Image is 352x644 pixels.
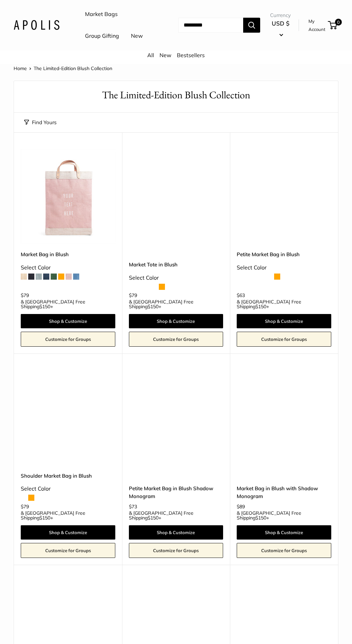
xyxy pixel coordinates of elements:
[21,149,115,244] a: description_Our first Blush Market BagMarket Bag in Blush
[129,299,223,309] span: & [GEOGRAPHIC_DATA] Free Shipping +
[237,263,331,273] div: Select Color
[237,484,331,500] a: Market Bag in Blush with Shadow Monogram
[270,11,291,20] span: Currency
[272,20,289,27] span: USD $
[129,149,223,244] a: Market Tote in BlushMarket Tote in Blush
[237,370,331,465] a: Market Bag in Blush with Shadow MonogramMarket Bag in Blush with Shadow Monogram
[129,525,223,540] a: Shop & Customize
[129,273,223,283] div: Select Color
[129,332,223,347] a: Customize for Groups
[237,149,331,244] a: description_Our first ever Blush CollectionPetite Market Bag in Blush
[24,88,328,102] h1: The Limited-Edition Blush Collection
[178,18,243,33] input: Search...
[237,299,331,309] span: & [GEOGRAPHIC_DATA] Free Shipping +
[21,250,115,258] a: Market Bag in Blush
[39,515,50,521] span: $150
[237,332,331,347] a: Customize for Groups
[335,19,342,26] span: 0
[147,52,154,59] a: All
[237,525,331,540] a: Shop & Customize
[270,18,291,40] button: USD $
[129,292,137,298] span: $79
[237,503,245,510] span: $89
[160,52,171,59] a: New
[14,65,27,71] a: Home
[148,515,158,521] span: $150
[21,370,115,465] a: Shoulder Market Bag in BlushShoulder Market Bag in Blush
[34,65,112,71] span: The Limited-Edition Blush Collection
[243,18,260,33] button: Search
[21,149,115,244] img: description_Our first Blush Market Bag
[237,314,331,328] a: Shop & Customize
[21,292,29,298] span: $79
[237,250,331,258] a: Petite Market Bag in Blush
[329,21,337,29] a: 0
[21,299,115,309] span: & [GEOGRAPHIC_DATA] Free Shipping +
[24,118,56,127] button: Find Yours
[148,303,158,310] span: $150
[129,261,223,268] a: Market Tote in Blush
[129,503,137,510] span: $73
[14,64,112,73] nav: Breadcrumb
[129,370,223,465] a: Petite Market Bag in Blush Shadow MonogramPetite Market Bag in Blush Shadow Monogram
[237,543,331,558] a: Customize for Groups
[131,31,143,41] a: New
[129,511,223,520] span: & [GEOGRAPHIC_DATA] Free Shipping +
[21,472,115,480] a: Shoulder Market Bag in Blush
[21,543,115,558] a: Customize for Groups
[255,303,266,310] span: $150
[21,511,115,520] span: & [GEOGRAPHIC_DATA] Free Shipping +
[237,511,331,520] span: & [GEOGRAPHIC_DATA] Free Shipping +
[255,515,266,521] span: $150
[21,314,115,328] a: Shop & Customize
[85,9,118,19] a: Market Bags
[85,31,119,41] a: Group Gifting
[129,484,223,500] a: Petite Market Bag in Blush Shadow Monogram
[308,17,325,34] a: My Account
[21,263,115,273] div: Select Color
[21,332,115,347] a: Customize for Groups
[21,525,115,540] a: Shop & Customize
[39,303,50,310] span: $150
[14,20,60,30] img: Apolis
[129,543,223,558] a: Customize for Groups
[177,52,205,59] a: Bestsellers
[21,484,115,494] div: Select Color
[21,503,29,510] span: $79
[129,314,223,328] a: Shop & Customize
[237,292,245,298] span: $63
